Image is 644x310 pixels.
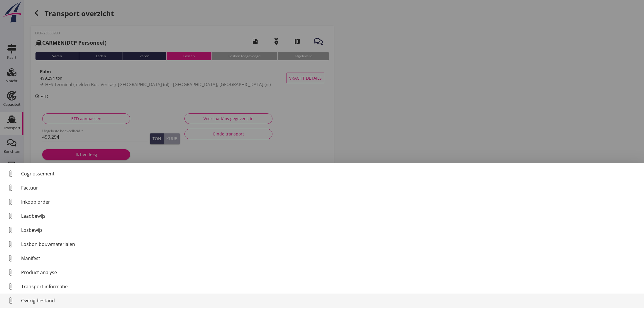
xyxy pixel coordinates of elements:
[21,212,639,219] div: Laadbewijs
[21,269,639,276] div: Product analyse
[6,197,15,207] i: attach_file
[21,255,639,262] div: Manifest
[21,170,639,177] div: Cognossement
[6,183,15,192] i: attach_file
[6,268,15,277] i: attach_file
[6,211,15,221] i: attach_file
[21,184,639,191] div: Factuur
[21,198,639,205] div: Inkoop order
[21,297,639,304] div: Overig bestand
[6,254,15,263] i: attach_file
[6,296,15,305] i: attach_file
[21,241,639,248] div: Losbon bouwmaterialen
[6,169,15,178] i: attach_file
[6,239,15,249] i: attach_file
[21,283,639,290] div: Transport informatie
[6,282,15,291] i: attach_file
[21,227,639,234] div: Losbewijs
[6,225,15,235] i: attach_file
